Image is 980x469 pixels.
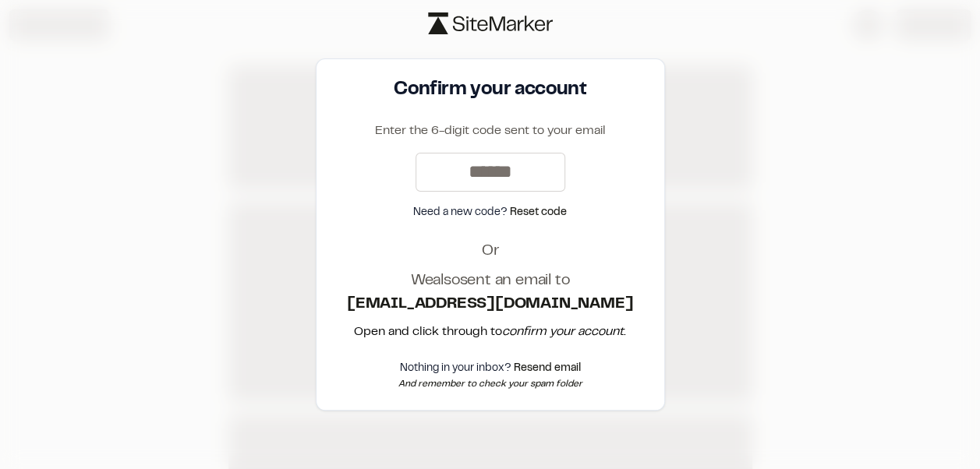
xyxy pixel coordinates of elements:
[335,240,646,263] h2: Or
[335,122,646,140] p: Enter the 6-digit code sent to your email
[335,377,646,391] div: And remember to check your spam folder
[335,78,646,103] h3: Confirm your account
[514,360,581,377] button: Resend email
[428,12,553,34] img: logo-black-rebrand.svg
[510,204,567,221] button: Reset code
[335,204,646,221] div: Need a new code?
[335,270,646,316] h1: We also sent an email to
[335,360,646,377] div: Nothing in your inbox?
[335,323,646,341] p: Open and click through to .
[347,298,633,311] strong: [EMAIL_ADDRESS][DOMAIN_NAME]
[502,326,624,337] em: confirm your account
